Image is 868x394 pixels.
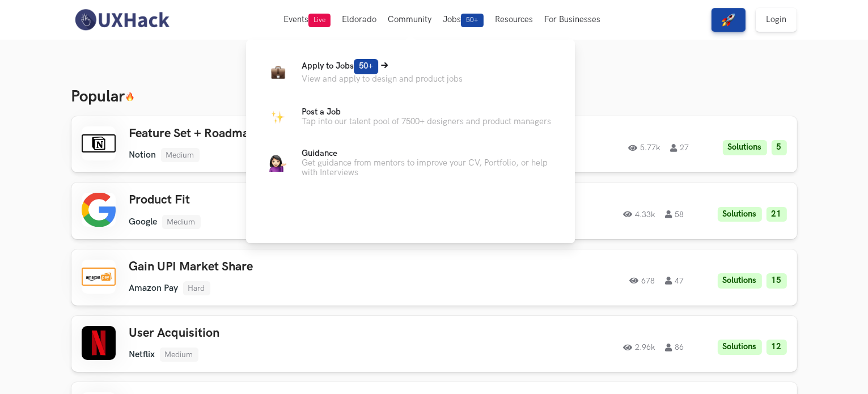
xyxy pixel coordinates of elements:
a: User AcquisitionNetflixMedium2.96k86Solutions12 [71,316,797,372]
img: Guidance [269,155,286,172]
li: Amazon Pay [129,283,179,294]
img: rocket [722,13,735,27]
a: GuidanceGuidanceGet guidance from mentors to improve your CV, Portfolio, or help with Interviews [264,149,557,177]
span: 678 [630,277,655,285]
a: Product FitGoogleMedium4.33k58Solutions21 [71,183,797,239]
li: 15 [767,273,787,289]
li: Notion [129,150,156,160]
span: 86 [666,344,684,351]
li: Solutions [718,340,762,355]
li: Solutions [718,207,762,222]
h3: Gain UPI Market Share [129,260,451,274]
span: 27 [671,144,689,152]
a: Feature Set + RoadmapNotionMedium5.77k27Solutions5 [71,116,797,172]
a: Login [756,8,797,32]
p: Tap into our talent pool of 7500+ designers and product managers [302,117,551,126]
span: 4.33k [624,210,655,218]
li: Medium [161,148,200,162]
span: Guidance [302,149,337,158]
span: Post a Job [302,107,341,117]
a: BriefcaseApply to Jobs50+View and apply to design and product jobs [264,58,557,85]
img: 🔥 [125,92,134,101]
h3: Popular [71,87,797,107]
p: View and apply to design and product jobs [302,74,463,84]
li: 21 [767,207,787,222]
li: Medium [162,215,201,229]
h3: Product Fit [129,193,451,207]
a: Gain UPI Market ShareAmazon PayHard67847Solutions15 [71,249,797,306]
h3: User Acquisition [129,326,451,341]
span: 47 [666,277,684,285]
li: Solutions [723,140,767,155]
img: UXHack-logo.png [71,8,172,32]
h3: Select a Case Study to begin [71,50,797,69]
span: 5.77k [629,144,660,152]
span: 2.96k [624,344,655,351]
li: Solutions [718,273,762,289]
li: Medium [160,348,198,362]
p: Get guidance from mentors to improve your CV, Portfolio, or help with Interviews [302,158,557,177]
span: 50+ [354,59,378,74]
span: Live [308,14,331,27]
li: 12 [767,340,787,355]
a: ParkingPost a JobTap into our talent pool of 7500+ designers and product managers [264,103,557,130]
span: 58 [666,210,684,218]
li: Hard [183,281,210,295]
img: Briefcase [271,65,285,79]
span: 50+ [461,14,484,27]
li: Netflix [129,349,155,360]
img: Parking [271,110,285,124]
li: 5 [772,140,787,155]
span: Apply to Jobs [302,61,378,71]
h3: Feature Set + Roadmap [129,126,451,141]
li: Google [129,217,158,227]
